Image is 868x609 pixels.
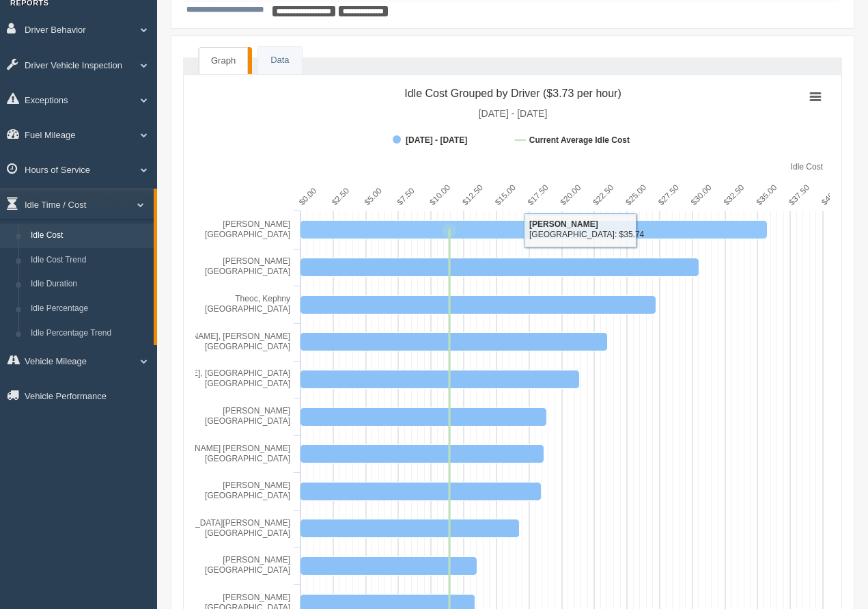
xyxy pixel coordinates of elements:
[526,182,550,207] text: $17.50
[493,182,518,207] text: $15.00
[133,368,290,378] tspan: [PERSON_NAME], [GEOGRAPHIC_DATA]
[205,379,290,388] tspan: [GEOGRAPHIC_DATA]
[25,248,154,273] a: Idle Cost Trend
[363,186,384,207] text: $5.00
[223,256,290,266] tspan: [PERSON_NAME]
[428,182,452,207] text: $10.00
[153,444,290,453] tspan: [PERSON_NAME] [PERSON_NAME]
[25,272,154,297] a: Idle Duration
[591,182,615,207] text: $22.50
[297,186,318,207] text: $0.00
[404,87,621,99] tspan: Idle Cost Grouped by Driver ($3.73 per hour)
[223,406,290,416] tspan: [PERSON_NAME]
[205,416,290,426] tspan: [GEOGRAPHIC_DATA]
[395,186,416,207] text: $7.50
[131,518,290,528] tspan: [DEMOGRAPHIC_DATA][PERSON_NAME]
[205,528,290,538] tspan: [GEOGRAPHIC_DATA]
[205,491,290,500] tspan: [GEOGRAPHIC_DATA]
[205,565,290,575] tspan: [GEOGRAPHIC_DATA]
[330,186,351,207] text: $2.50
[460,182,485,207] text: $12.50
[624,182,648,207] text: $25.00
[205,342,290,351] tspan: [GEOGRAPHIC_DATA]
[559,182,583,207] text: $20.00
[25,321,154,346] a: Idle Percentage Trend
[235,294,290,303] tspan: Theoc, Kephny
[689,182,714,207] text: $30.00
[787,182,811,207] text: $37.50
[205,454,290,463] tspan: [GEOGRAPHIC_DATA]
[151,331,290,341] tspan: [PERSON_NAME], [PERSON_NAME]
[258,46,301,75] a: Data
[205,304,290,314] tspan: [GEOGRAPHIC_DATA]
[479,108,548,119] tspan: [DATE] - [DATE]
[223,219,290,229] tspan: [PERSON_NAME]
[529,135,630,145] tspan: Current Average Idle Cost
[223,481,290,490] tspan: [PERSON_NAME]
[205,267,290,276] tspan: [GEOGRAPHIC_DATA]
[791,162,824,172] tspan: Idle Cost
[205,230,290,239] tspan: [GEOGRAPHIC_DATA]
[199,47,248,75] a: Graph
[25,224,154,248] a: Idle Cost
[25,297,154,321] a: Idle Percentage
[754,182,779,207] text: $35.00
[223,555,290,565] tspan: [PERSON_NAME]
[223,593,290,602] tspan: [PERSON_NAME]
[722,182,746,207] text: $32.50
[406,135,467,145] tspan: [DATE] - [DATE]
[656,182,681,207] text: $27.50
